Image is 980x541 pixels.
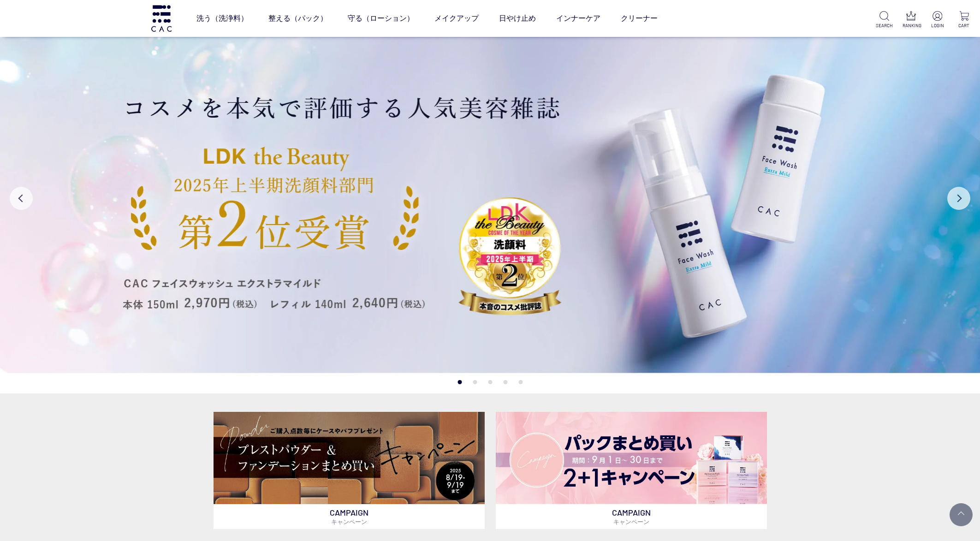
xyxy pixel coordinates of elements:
a: メイクアップ [434,6,479,31]
a: 整える（パック） [268,6,327,31]
button: Next [947,187,970,210]
a: 洗う（洗浄料） [196,6,248,31]
a: クリーナー [621,6,658,31]
a: 守る（ローション） [348,6,414,31]
p: CAMPAIGN [214,504,485,529]
a: 日やけ止め [499,6,536,31]
p: RANKING [903,22,920,29]
button: 5 of 5 [518,380,523,384]
a: インナーケア [556,6,600,31]
a: LOGIN [929,11,946,29]
a: CART [956,11,973,29]
p: LOGIN [929,22,946,29]
button: 2 of 5 [473,380,477,384]
button: 4 of 5 [503,380,507,384]
p: CART [956,22,973,29]
a: SEARCH [876,11,893,29]
button: 1 of 5 [457,380,462,384]
a: ベースメイクキャンペーン ベースメイクキャンペーン CAMPAIGNキャンペーン [214,412,485,529]
img: logo [150,5,173,31]
p: CAMPAIGN [496,504,767,529]
a: パックキャンペーン2+1 パックキャンペーン2+1 CAMPAIGNキャンペーン [496,412,767,529]
span: キャンペーン [331,518,367,525]
p: SEARCH [876,22,893,29]
button: 3 of 5 [488,380,492,384]
img: ベースメイクキャンペーン [214,412,485,504]
img: パックキャンペーン2+1 [496,412,767,504]
span: キャンペーン [613,518,649,525]
button: Previous [10,187,33,210]
a: RANKING [903,11,920,29]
